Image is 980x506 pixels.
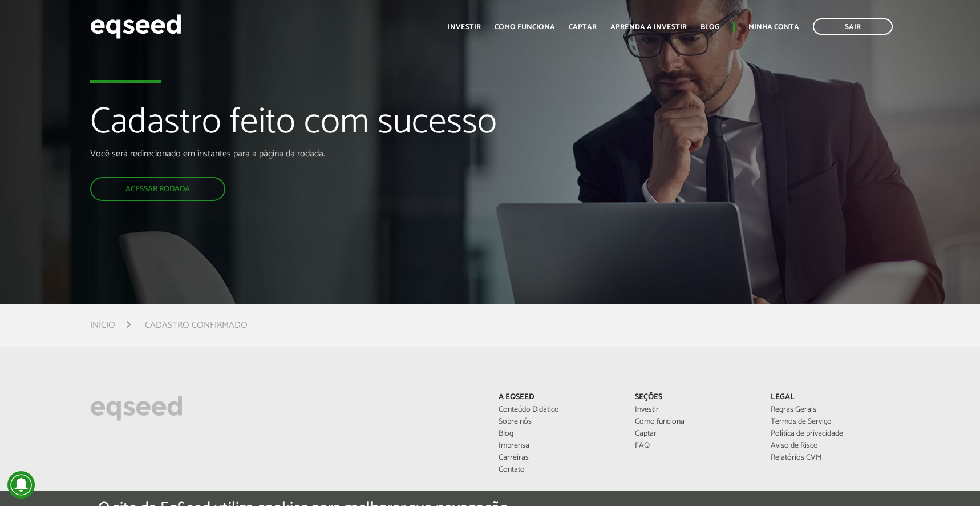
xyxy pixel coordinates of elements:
p: Legal [771,393,890,403]
a: Regras Gerais [771,406,890,414]
p: Você será redirecionado em instantes para a página da rodada. [90,148,563,159]
a: FAQ [635,442,754,450]
a: Como funciona [635,418,754,426]
a: Aviso de Risco [771,442,890,450]
img: EqSeed [90,11,181,42]
a: Termos de Serviço [771,418,890,426]
a: Captar [569,23,597,31]
a: Carreiras [499,454,618,462]
a: Como funciona [495,23,555,31]
li: Cadastro confirmado [145,318,248,333]
a: Investir [635,406,754,414]
a: Captar [635,430,754,438]
a: Relatórios CVM [771,454,890,462]
p: Seções [635,393,754,403]
a: Início [90,321,115,330]
a: Imprensa [499,442,618,450]
a: Sair [813,18,893,35]
p: A EqSeed [499,393,618,403]
img: EqSeed Logo [90,393,183,424]
a: Blog [499,430,618,438]
a: Aprenda a investir [610,23,687,31]
a: Investir [448,23,481,31]
a: Política de privacidade [771,430,890,438]
a: Conteúdo Didático [499,406,618,414]
a: Blog [700,23,719,31]
h1: Cadastro feito com sucesso [90,103,563,148]
a: Contato [499,466,618,474]
a: Minha conta [748,23,799,31]
a: Sobre nós [499,418,618,426]
a: Acessar rodada [90,177,225,201]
